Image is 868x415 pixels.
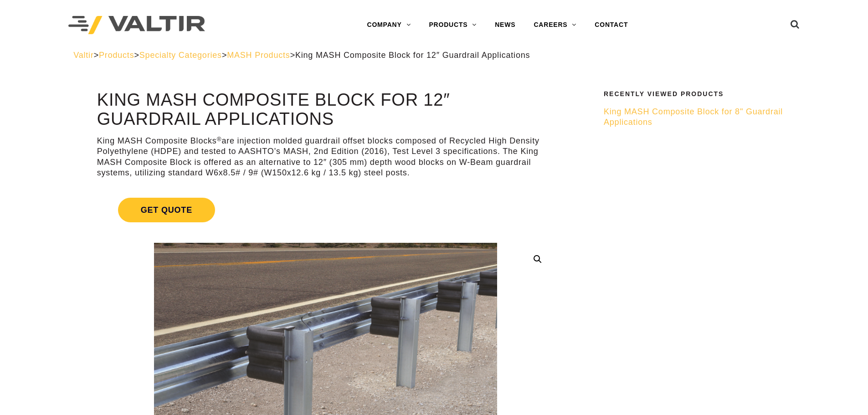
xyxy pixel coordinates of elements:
h1: King MASH Composite Block for 12″ Guardrail Applications [97,91,554,129]
a: COMPANY [358,16,420,34]
a: NEWS [486,16,524,34]
a: King MASH Composite Block for 8" Guardrail Applications [604,107,789,128]
a: MASH Products [227,51,290,60]
a: Get Quote [97,187,554,233]
a: Products [99,51,134,60]
h2: Recently Viewed Products [604,91,789,97]
a: PRODUCTS [420,16,486,34]
a: Specialty Categories [139,51,222,60]
span: Get Quote [118,198,215,222]
p: King MASH Composite Blocks are injection molded guardrail offset blocks composed of Recycled High... [97,136,554,179]
div: > > > > [73,50,795,61]
sup: ® [217,136,222,143]
a: CONTACT [586,16,637,34]
a: Valtir [73,51,93,60]
span: King MASH Composite Block for 12″ Guardrail Applications [295,51,530,60]
span: King MASH Composite Block for 8" Guardrail Applications [604,107,783,127]
a: CAREERS [524,16,586,34]
img: Valtir [68,16,205,35]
